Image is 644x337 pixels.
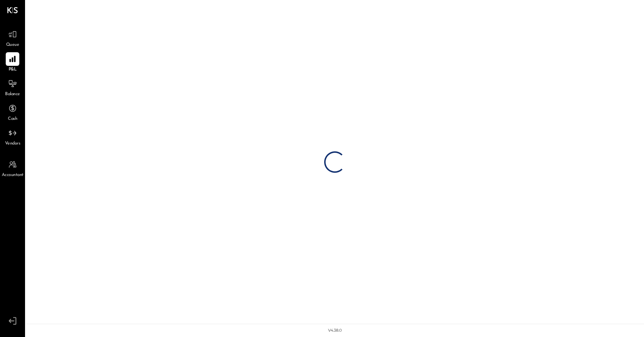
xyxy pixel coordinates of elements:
[2,172,24,179] span: Accountant
[0,77,25,98] a: Balance
[0,126,25,147] a: Vendors
[6,42,19,48] span: Queue
[5,91,20,98] span: Balance
[0,158,25,179] a: Accountant
[328,328,342,333] div: v 4.38.0
[0,28,25,48] a: Queue
[9,67,17,73] span: P&L
[5,141,20,147] span: Vendors
[8,116,17,122] span: Cash
[0,52,25,73] a: P&L
[0,102,25,122] a: Cash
